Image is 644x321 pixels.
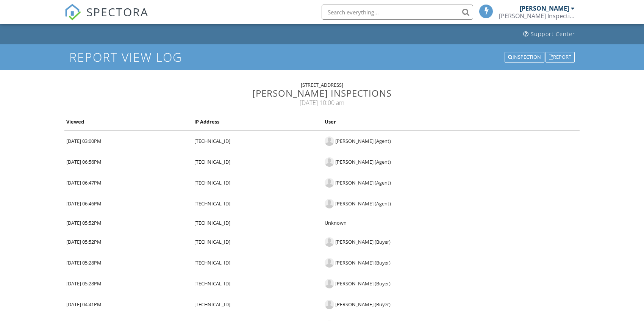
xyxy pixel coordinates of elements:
td: [TECHNICAL_ID] [192,214,323,232]
th: IP Address [192,113,323,131]
img: default-user-f0147aede5fd5fa78ca7ade42f37bd4542148d508eef1c3d3ea960f66861d68b.jpg [325,279,334,288]
img: default-user-f0147aede5fd5fa78ca7ade42f37bd4542148d508eef1c3d3ea960f66861d68b.jpg [325,258,334,268]
div: [PERSON_NAME] (Agent) [335,180,391,186]
div: [PERSON_NAME] (Agent) [335,138,391,144]
img: default-user-f0147aede5fd5fa78ca7ade42f37bd4542148d508eef1c3d3ea960f66861d68b.jpg [325,199,334,208]
td: [TECHNICAL_ID] [192,152,323,172]
th: User [323,113,580,131]
img: default-user-f0147aede5fd5fa78ca7ade42f37bd4542148d508eef1c3d3ea960f66861d68b.jpg [325,157,334,167]
div: Kloeker Inspections [499,12,575,20]
a: Inspection [505,53,546,60]
td: [DATE] 05:52PM [64,214,192,232]
input: Search everything... [322,5,473,20]
td: [TECHNICAL_ID] [192,193,323,214]
td: [DATE] 05:28PM [64,252,192,273]
div: [PERSON_NAME] (Buyer) [335,239,391,245]
td: [TECHNICAL_ID] [192,232,323,252]
td: [TECHNICAL_ID] [192,273,323,294]
td: [TECHNICAL_ID] [192,294,323,315]
h1: Report View Log [69,50,575,64]
td: Unknown [323,214,580,232]
td: [TECHNICAL_ID] [192,130,323,152]
div: Inspection [505,52,544,63]
a: Report [546,53,575,60]
div: [PERSON_NAME] (Buyer) [335,260,391,266]
div: [PERSON_NAME] (Agent) [335,159,391,165]
td: [DATE] 03:00PM [64,130,192,152]
img: default-user-f0147aede5fd5fa78ca7ade42f37bd4542148d508eef1c3d3ea960f66861d68b.jpg [325,136,334,146]
span: SPECTORA [86,4,148,20]
div: [PERSON_NAME] [520,5,569,12]
td: [DATE] 04:41PM [64,294,192,315]
div: [STREET_ADDRESS] [64,82,580,88]
img: default-user-f0147aede5fd5fa78ca7ade42f37bd4542148d508eef1c3d3ea960f66861d68b.jpg [325,178,334,188]
div: [PERSON_NAME] (Agent) [335,200,391,207]
a: SPECTORA [64,10,148,26]
div: [DATE] 10:00 am [64,99,580,107]
a: Support Center [520,27,578,41]
h3: [PERSON_NAME] Inspections [64,88,580,98]
td: [TECHNICAL_ID] [192,252,323,273]
img: default-user-f0147aede5fd5fa78ca7ade42f37bd4542148d508eef1c3d3ea960f66861d68b.jpg [325,237,334,247]
div: Report [546,52,575,63]
td: [DATE] 05:28PM [64,273,192,294]
td: [DATE] 06:56PM [64,152,192,172]
td: [DATE] 05:52PM [64,232,192,252]
div: [PERSON_NAME] (Buyer) [335,280,391,287]
td: [DATE] 06:47PM [64,172,192,193]
td: [DATE] 06:46PM [64,193,192,214]
td: [TECHNICAL_ID] [192,172,323,193]
img: The Best Home Inspection Software - Spectora [64,4,81,20]
th: Viewed [64,113,192,131]
div: Support Center [531,30,575,38]
img: default-user-f0147aede5fd5fa78ca7ade42f37bd4542148d508eef1c3d3ea960f66861d68b.jpg [325,300,334,309]
div: [PERSON_NAME] (Buyer) [335,301,391,307]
